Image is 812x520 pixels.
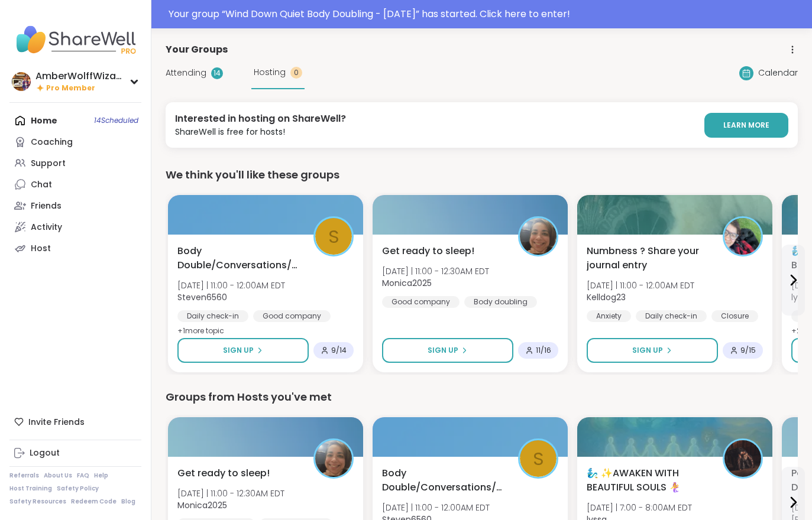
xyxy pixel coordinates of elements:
div: Chat [31,179,52,191]
span: [DATE] | 11:00 - 12:30AM EDT [382,265,489,277]
div: Friends [31,200,62,212]
span: Hosting [254,66,286,79]
img: Kelldog23 [724,218,761,255]
span: Calendar [758,67,798,79]
button: Sign Up [587,338,718,363]
a: Support [9,152,141,174]
span: S [533,445,544,473]
div: 14 [211,67,223,79]
a: Referrals [9,472,39,480]
a: Coaching [9,131,141,152]
a: Chat [9,174,141,195]
div: Good company [382,296,460,308]
div: Invite Friends [9,411,141,433]
a: Activity [9,216,141,238]
b: Kelldog23 [587,291,626,303]
button: Sign Up [382,338,513,363]
div: Anxiety [587,310,631,322]
div: Coaching [31,136,73,148]
a: FAQ [77,472,89,480]
a: Blog [121,498,135,506]
span: Pro Member [46,83,95,93]
div: Logout [30,447,60,459]
span: Get ready to sleep! [382,244,474,258]
a: Redeem Code [71,498,117,506]
div: Daily check-in [177,310,248,322]
span: 11 / 16 [536,346,551,355]
a: Friends [9,195,141,216]
div: Host [31,243,51,255]
a: Help [94,472,108,480]
div: 0 [290,67,302,79]
a: Host [9,238,141,259]
span: 🧞‍♂️ ✨AWAKEN WITH BEAUTIFUL SOULS 🧜‍♀️ [587,466,710,495]
div: Activity [31,222,62,233]
img: Monica2025 [315,440,352,477]
a: Host Training [9,485,52,493]
div: Groups from Hosts you've met [166,389,798,405]
button: Sign Up [177,338,309,363]
div: Support [31,158,66,170]
span: [DATE] | 11:00 - 12:00AM EDT [177,279,285,291]
img: AmberWolffWizard [12,72,31,91]
div: ShareWell is free for hosts! [175,126,346,138]
span: 9 / 14 [331,346,347,355]
a: Safety Policy [57,485,99,493]
div: Good company [253,310,331,322]
div: Closure [711,310,758,322]
span: 9 / 15 [740,346,756,355]
span: Attending [166,67,206,79]
img: ShareWell Nav Logo [9,19,141,60]
b: Monica2025 [177,499,227,511]
span: LEARN MORE [723,120,769,131]
div: AmberWolffWizard [35,70,124,83]
span: Numbness ? Share your journal entry [587,244,710,272]
div: Daily check-in [636,310,707,322]
img: Monica2025 [520,218,557,255]
span: [DATE] | 7:00 - 8:00AM EDT [587,502,692,513]
span: [DATE] | 11:00 - 12:00AM EDT [587,279,694,291]
div: Your group “ Wind Down Quiet Body Doubling - [DATE] ” has started. Click here to enter! [169,7,805,21]
span: Sign Up [632,345,663,356]
span: [DATE] | 11:00 - 12:00AM EDT [382,502,490,513]
div: Interested in hosting on ShareWell? [175,112,346,126]
a: Logout [9,443,141,464]
span: Sign Up [223,345,254,356]
a: LEARN MORE [704,113,788,138]
a: About Us [44,472,72,480]
div: We think you'll like these groups [166,167,798,183]
b: Monica2025 [382,277,432,289]
span: Body Double/Conversations/Chill [177,244,300,272]
span: [DATE] | 11:00 - 12:30AM EDT [177,487,284,499]
div: Body doubling [464,296,537,308]
img: lyssa [724,440,761,477]
span: Your Groups [166,43,228,57]
span: Body Double/Conversations/Chill [382,466,505,495]
span: Sign Up [428,345,458,356]
span: Get ready to sleep! [177,466,270,480]
span: S [328,223,339,251]
b: Steven6560 [177,291,227,303]
a: Safety Resources [9,498,66,506]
